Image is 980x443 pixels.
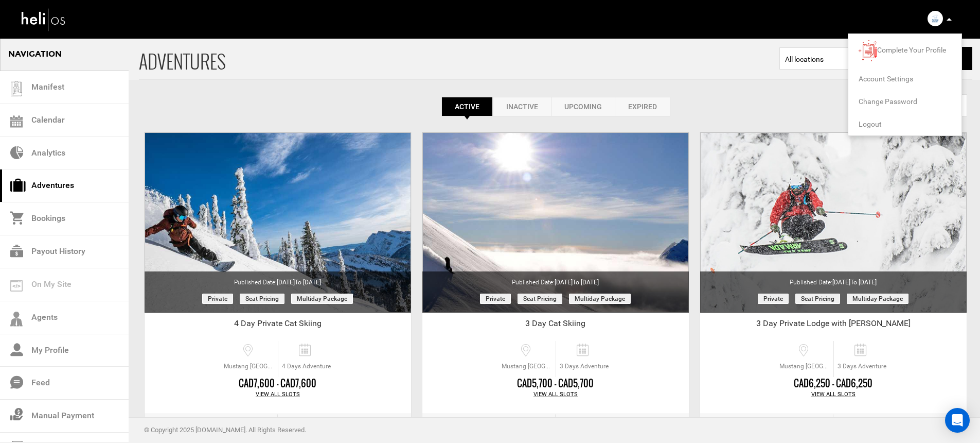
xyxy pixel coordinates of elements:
span: Logout [859,120,882,128]
span: Seat Pricing [795,294,840,304]
span: Change Password [859,97,917,106]
span: Multiday package [847,294,908,304]
a: View Bookings [556,414,689,439]
img: heli-logo [21,6,67,33]
img: guest-list.svg [9,81,24,96]
div: View All Slots [422,390,689,399]
span: to [DATE] [573,279,599,286]
span: All locations [785,54,861,64]
div: View All Slots [700,390,967,399]
span: Private [758,294,789,304]
span: Mustang [GEOGRAPHIC_DATA], [GEOGRAPHIC_DATA], [GEOGRAPHIC_DATA], [GEOGRAPHIC_DATA], [GEOGRAPHIC_D... [221,362,278,371]
span: Seat Pricing [518,294,562,304]
img: on_my_site.svg [10,280,23,292]
div: Published Date: [422,271,689,287]
span: Private [480,294,511,304]
div: 3 Day Cat Skiing [422,318,689,333]
span: Mustang [GEOGRAPHIC_DATA], [GEOGRAPHIC_DATA], [GEOGRAPHIC_DATA], [GEOGRAPHIC_DATA], [GEOGRAPHIC_D... [499,362,556,371]
span: to [DATE] [850,279,877,286]
a: View Bookings [278,414,411,439]
div: Published Date: [145,271,411,287]
span: 4 Days Adventure [278,362,334,371]
a: Edit Adventure [145,414,278,439]
span: Select box activate [779,47,867,70]
div: Open Intercom Messenger [945,408,970,433]
div: CAD6,250 - CAD6,250 [700,377,967,390]
div: View All Slots [145,390,411,399]
a: Edit Adventure [422,414,556,439]
a: Upcoming [551,97,615,116]
span: Mustang [GEOGRAPHIC_DATA], [GEOGRAPHIC_DATA], [GEOGRAPHIC_DATA], [GEOGRAPHIC_DATA], [GEOGRAPHIC_D... [777,362,833,371]
span: [DATE] [277,279,321,286]
a: Inactive [493,97,551,116]
span: Private [202,294,233,304]
a: Expired [615,97,670,116]
span: Account Settings [859,75,913,83]
span: Multiday package [291,294,353,304]
span: ADVENTURES [139,38,779,79]
span: [DATE] [832,279,877,286]
a: Active [441,97,493,116]
span: Seat Pricing [240,294,284,304]
a: View Bookings [833,414,967,439]
img: agents-icon.svg [10,312,23,327]
span: Complete Your Profile [877,46,946,54]
div: 4 Day Private Cat Skiing [145,318,411,333]
div: Published Date: [700,271,967,287]
span: 3 Days Adventure [834,362,890,371]
span: 3 Days Adventure [556,362,612,371]
img: img_0ff4e6702feb5b161957f2ea789f15f4.png [928,11,943,26]
span: to [DATE] [295,279,321,286]
a: Edit Adventure [700,414,833,439]
img: calendar.svg [10,115,23,128]
div: 3 Day Private Lodge with [PERSON_NAME] [700,318,967,333]
div: CAD7,600 - CAD7,600 [145,377,411,390]
img: images [859,40,877,61]
div: CAD5,700 - CAD5,700 [422,377,689,390]
span: [DATE] [555,279,599,286]
span: Multiday package [569,294,631,304]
